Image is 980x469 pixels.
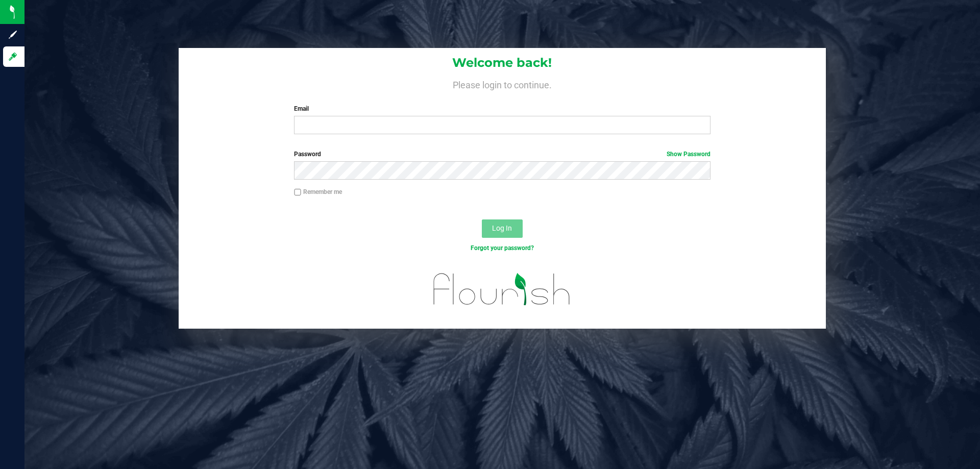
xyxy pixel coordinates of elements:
[421,263,583,315] img: flourish_logo.svg
[294,104,710,113] label: Email
[482,219,523,238] button: Log In
[8,30,18,40] inline-svg: Sign up
[294,187,342,196] label: Remember me
[179,78,826,90] h4: Please login to continue.
[492,224,512,232] span: Log In
[179,56,826,69] h1: Welcome back!
[294,151,321,158] span: Password
[294,189,301,196] input: Remember me
[471,244,534,252] a: Forgot your password?
[667,151,710,158] a: Show Password
[8,52,18,62] inline-svg: Log in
